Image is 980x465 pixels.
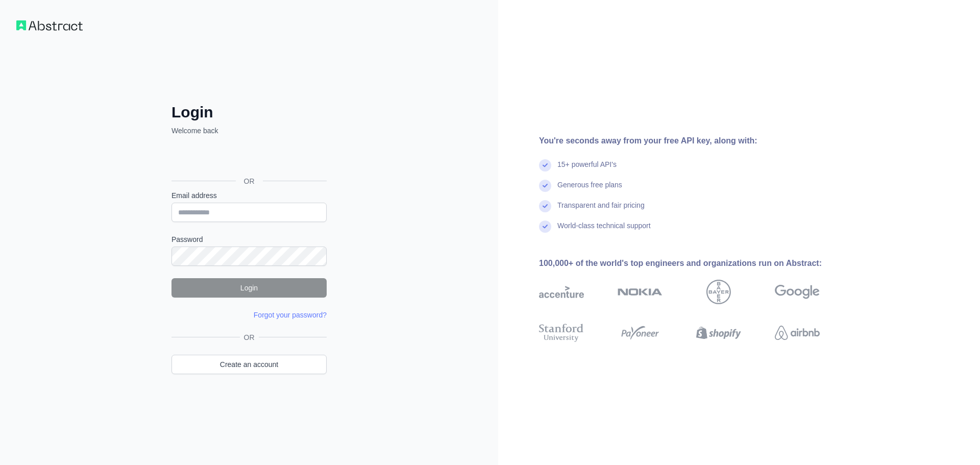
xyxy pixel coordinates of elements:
img: stanford university [539,322,584,344]
img: check mark [539,221,551,233]
div: 15+ powerful API's [557,159,617,180]
img: Workflow [16,20,83,31]
div: World-class technical support [557,221,651,241]
h2: Login [171,103,327,121]
div: You're seconds away from your free API key, along with: [539,135,852,147]
img: payoneer [618,322,663,344]
img: bayer [706,280,731,304]
img: accenture [539,280,584,304]
img: check mark [539,159,551,172]
div: Generous free plans [557,180,622,200]
img: google [775,280,820,304]
button: Login [171,278,327,298]
img: nokia [618,280,663,304]
span: OR [240,332,259,342]
p: Welcome back [171,126,327,136]
iframe: Sign in with Google Button [166,147,330,169]
img: airbnb [775,322,820,344]
label: Password [171,234,327,244]
img: shopify [696,322,741,344]
label: Email address [171,190,327,201]
img: check mark [539,200,551,212]
a: Forgot your password? [254,311,327,319]
div: 100,000+ of the world's top engineers and organizations run on Abstract: [539,257,852,270]
div: Transparent and fair pricing [557,200,645,221]
span: OR [236,176,263,186]
a: Create an account [171,355,327,374]
img: check mark [539,180,551,192]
